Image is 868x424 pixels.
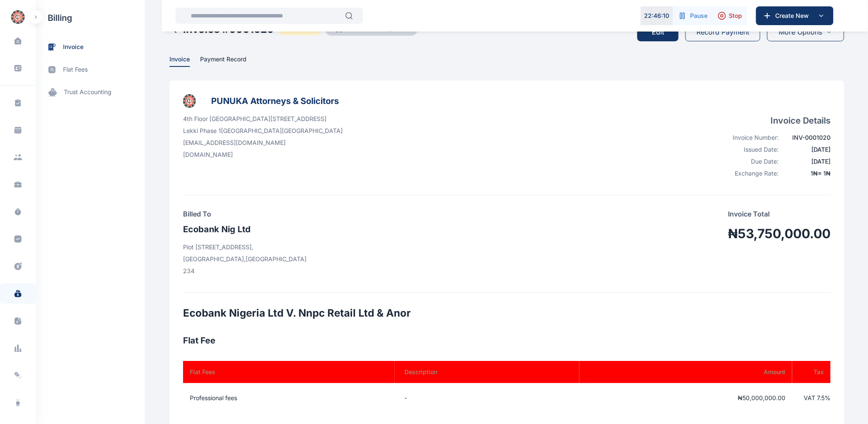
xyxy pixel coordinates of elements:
p: Plot [STREET_ADDRESS], [183,243,307,251]
span: Pause [690,12,708,20]
p: 4th Floor [GEOGRAPHIC_DATA][STREET_ADDRESS] [183,115,343,123]
img: businessLogo [183,94,196,108]
a: Edit [637,16,685,48]
a: Record Payment [685,16,760,48]
td: Professional fees [183,383,395,413]
span: invoice [63,43,83,52]
td: ₦50,000,000.00 [579,383,792,413]
div: Due Date: [724,157,779,166]
button: Pause [673,6,713,25]
p: Lekki Phase 1 [GEOGRAPHIC_DATA] [GEOGRAPHIC_DATA] [183,127,343,135]
a: invoice [36,36,145,58]
div: Invoice Number: [724,133,779,142]
span: More Options [779,27,822,37]
div: Exchange Rate: [724,169,779,178]
p: [GEOGRAPHIC_DATA] , [GEOGRAPHIC_DATA] [183,255,307,263]
span: flat fees [63,65,88,74]
th: Tax [792,361,831,383]
td: - [395,383,579,413]
span: Create New [772,12,816,20]
div: [DATE] [784,145,831,154]
th: Description [395,361,579,383]
div: 1 ₦ = 1 ₦ [784,169,831,178]
h3: PUNUKA Attorneys & Solicitors [211,94,339,108]
p: [DOMAIN_NAME] [183,150,343,159]
p: 22 : 46 : 10 [645,12,670,20]
span: Stop [729,12,742,20]
div: Issued Date: [724,145,779,154]
span: trust accounting [64,88,112,97]
p: 234 [183,267,307,275]
a: trust accounting [36,81,145,104]
h4: Invoice Details [724,115,831,127]
button: Create New [756,6,834,25]
p: Invoice Total [728,209,831,219]
td: VAT 7.5 % [792,383,831,413]
span: Payment Record [200,55,246,64]
h2: Ecobank Nigeria Ltd V. Nnpc Retail Ltd & Anor [183,306,831,320]
a: flat fees [36,58,145,81]
p: [EMAIL_ADDRESS][DOMAIN_NAME] [183,138,343,147]
div: INV-0001020 [784,133,831,142]
button: Record Payment [685,23,760,41]
th: Amount [579,361,792,383]
div: [DATE] [784,157,831,166]
button: Stop [713,6,747,25]
button: Edit [637,23,679,41]
h3: Flat Fee [183,334,831,347]
th: Flat Fees [183,361,395,383]
h4: Billed To [183,209,307,219]
h3: Ecobank Nig Ltd [183,222,307,236]
span: Invoice [169,55,190,64]
h1: ₦53,750,000.00 [728,226,831,241]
